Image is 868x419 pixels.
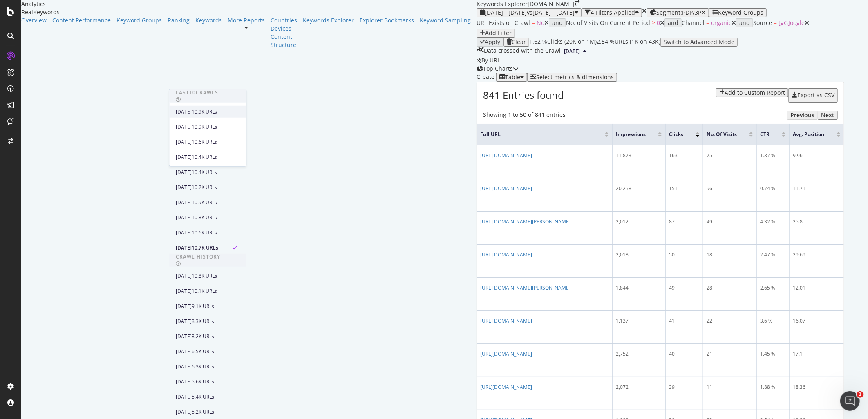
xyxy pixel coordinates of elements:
[271,25,297,33] a: Devices
[176,214,192,221] div: [DATE]
[566,19,650,27] span: No. of Visits On Current Period
[360,16,414,25] a: Explorer Bookmarks
[760,251,786,259] div: 2.47 %
[707,218,753,225] div: 49
[561,47,590,56] button: [DATE]
[271,16,297,25] a: Countries
[192,348,214,355] div: 6.5K URLs
[707,383,753,391] div: 11
[669,317,700,325] div: 41
[793,218,841,225] div: 25.8
[477,73,527,82] div: Create
[616,284,662,292] div: 1,844
[669,284,700,292] div: 49
[195,16,222,25] a: Keywords
[537,19,544,27] span: No
[660,38,738,47] button: Switch to Advanced Mode
[176,198,192,206] div: [DATE]
[21,8,477,16] div: RealKeywords
[176,287,192,294] div: [DATE]
[664,18,682,27] button: and
[707,251,753,259] div: 18
[669,350,700,358] div: 40
[736,18,753,27] button: and
[536,74,614,80] div: Select metrics & dimensions
[483,65,513,73] div: Top Charts
[616,131,646,138] span: Impressions
[480,185,532,192] a: [URL][DOMAIN_NAME]
[652,19,655,27] span: >
[477,56,500,65] div: legacy label
[669,185,700,192] div: 151
[192,244,218,251] div: 10.7K URLs
[739,20,750,26] div: and
[709,8,767,17] button: Keyword Groups
[52,16,111,25] div: Content Performance
[760,218,786,225] div: 4.32 %
[483,88,564,102] span: 841 Entries found
[821,112,834,118] div: Next
[192,302,214,310] div: 9.1K URLs
[549,18,566,27] button: and
[192,363,214,370] div: 6.3K URLs
[774,19,777,27] span: =
[787,111,818,120] button: Previous
[176,332,192,340] div: [DATE]
[707,317,753,325] div: 22
[527,73,617,82] button: Select metrics & dimensions
[477,38,503,47] button: Apply
[483,111,566,120] div: Showing 1 to 50 of 841 entries
[669,152,700,159] div: 163
[176,168,192,176] div: [DATE]
[176,153,192,160] div: [DATE]
[485,39,500,45] div: Apply
[529,38,597,47] div: 1.62 % Clicks ( 20K on 1M )
[707,131,737,138] span: No. of Visits
[818,111,838,120] button: Next
[176,89,218,96] div: Last 10 Crawls
[716,88,788,97] button: Add to Custom Report
[176,393,192,400] div: [DATE]
[192,168,217,176] div: 10.4K URLs
[711,19,732,27] span: organic
[616,218,662,225] div: 2,012
[616,383,662,391] div: 2,072
[682,19,705,27] span: Channel
[176,229,192,236] div: [DATE]
[176,244,192,251] div: [DATE]
[753,19,772,27] span: Source
[788,88,838,102] button: Export as CSV
[706,19,709,27] span: =
[176,253,220,260] div: Crawl History
[480,251,532,258] a: [URL][DOMAIN_NAME]
[669,383,700,391] div: 39
[480,350,532,357] a: [URL][DOMAIN_NAME]
[527,9,575,16] span: vs [DATE] - [DATE]
[669,251,700,259] div: 50
[616,317,662,325] div: 1,137
[480,152,532,159] a: [URL][DOMAIN_NAME]
[597,38,660,47] div: 2.54 % URLs ( 1K on 43K )
[564,48,580,55] span: 2025 Jul. 27th
[669,218,700,225] div: 87
[840,391,860,411] iframe: Intercom live chat
[192,138,217,145] div: 10.6K URLs
[642,8,647,14] div: times
[484,47,561,56] div: Data crossed with the Crawl
[793,131,824,138] span: Avg. Position
[760,317,786,325] div: 3.6 %
[760,185,786,192] div: 0.74 %
[552,20,563,26] div: and
[480,218,570,225] a: [URL][DOMAIN_NAME][PERSON_NAME]
[532,19,535,27] span: =
[303,16,354,25] a: Keywords Explorer
[793,317,841,325] div: 16.07
[718,9,763,16] div: Keyword Groups
[480,284,570,291] a: [URL][DOMAIN_NAME][PERSON_NAME]
[192,198,217,206] div: 10.9K URLs
[477,19,530,27] span: URL Exists on Crawl
[228,16,265,25] div: More Reports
